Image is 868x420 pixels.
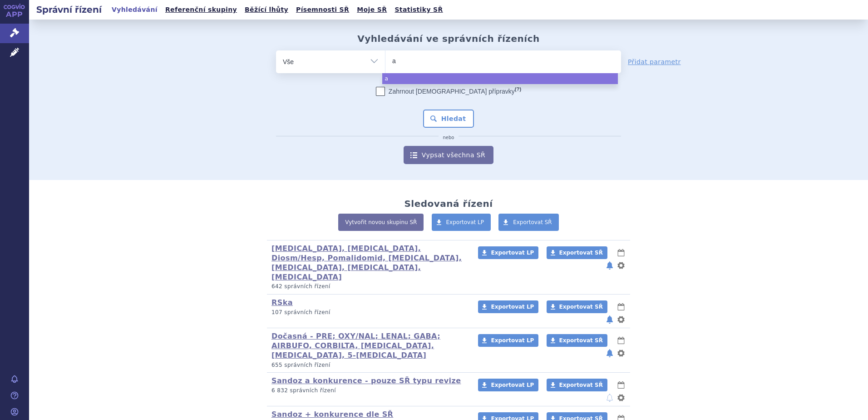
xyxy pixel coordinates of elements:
span: Exportovat SŘ [559,337,603,344]
button: nastavení [616,348,626,359]
a: Exportovat SŘ [547,246,607,259]
a: Exportovat SŘ [498,214,559,231]
button: nastavení [616,392,626,403]
i: nebo [439,135,459,140]
p: 642 správních řízení [271,283,466,290]
a: Exportovat LP [478,246,538,259]
span: Exportovat LP [446,219,484,225]
button: lhůty [616,247,626,258]
a: Písemnosti SŘ [293,4,352,16]
p: 107 správních řízení [271,309,466,316]
a: Statistiky SŘ [392,4,445,16]
a: Vytvořit novou skupinu SŘ [338,214,424,231]
a: [MEDICAL_DATA], [MEDICAL_DATA], Diosm/Hesp, Pomalidomid, [MEDICAL_DATA], [MEDICAL_DATA], [MEDICAL... [271,244,462,281]
h2: Sledovaná řízení [404,198,493,209]
a: Sandoz a konkurence - pouze SŘ typu revize [271,376,461,385]
a: Exportovat LP [478,334,538,347]
a: RSka [271,298,293,307]
span: Exportovat LP [491,250,534,256]
button: nastavení [616,260,626,271]
span: Exportovat SŘ [559,304,603,310]
a: Vypsat všechna SŘ [404,146,493,164]
h2: Vyhledávání ve správních řízeních [357,33,540,44]
a: Sandoz + konkurence dle SŘ [271,410,393,419]
a: Exportovat SŘ [547,300,607,313]
a: Exportovat SŘ [547,379,607,391]
a: Exportovat SŘ [547,334,607,347]
h2: Správní řízení [29,3,109,16]
button: notifikace [605,260,614,271]
a: Přidat parametr [628,57,681,66]
label: Zahrnout [DEMOGRAPHIC_DATA] přípravky [376,87,521,96]
span: Exportovat SŘ [559,250,603,256]
span: Exportovat LP [491,337,534,344]
button: lhůty [616,380,626,390]
span: Exportovat LP [491,304,534,310]
button: lhůty [616,335,626,346]
button: Hledat [423,110,474,128]
a: Dočasná - PRE; OXY/NAL; LENAL; GABA; AIRBUFO, CORBILTA, [MEDICAL_DATA], [MEDICAL_DATA], 5-[MEDICA... [271,332,440,360]
li: a [382,73,618,84]
span: Exportovat LP [491,382,534,388]
button: notifikace [605,392,614,403]
button: notifikace [605,314,614,325]
span: Exportovat SŘ [513,219,552,225]
a: Exportovat LP [478,300,538,313]
button: nastavení [616,314,626,325]
a: Referenční skupiny [163,4,240,16]
button: lhůty [616,301,626,312]
a: Vyhledávání [109,4,160,16]
button: notifikace [605,348,614,359]
a: Exportovat LP [432,214,491,231]
a: Běžící lhůty [242,4,291,16]
abbr: (?) [515,86,521,92]
span: Exportovat SŘ [559,382,603,388]
a: Moje SŘ [354,4,390,16]
a: Exportovat LP [478,379,538,391]
p: 655 správních řízení [271,361,466,369]
p: 6 832 správních řízení [271,387,466,395]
